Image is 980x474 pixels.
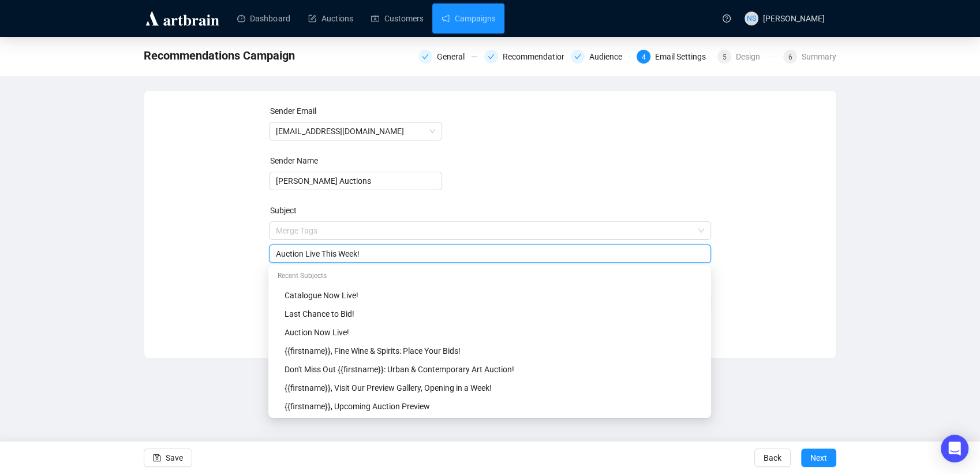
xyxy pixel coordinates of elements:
div: {{firstname}}, Upcoming Auction Preview [271,397,709,416]
div: Catalogue Now Live! [285,289,702,302]
div: {{firstname}}, Visit Our Preview Gallery, Opening in a Week! [271,379,709,397]
span: Next [810,442,827,474]
div: Open Intercom Messenger [941,435,968,462]
div: Don't Miss Out {{firstname}}: Urban & Contemporary Art Auction! [285,363,702,376]
span: check [574,53,581,60]
div: Recommendations [484,50,564,64]
span: Recommendations Campaign [144,46,295,65]
img: logo [144,9,221,28]
span: 6 [788,53,792,61]
span: save [153,454,161,462]
div: 4Email Settings [637,50,710,64]
div: {{firstname}}, Visit Our Preview Gallery, Opening in a Week! [285,382,702,394]
span: check [488,53,495,60]
div: {{firstname}}, Fine Wine & Spirits: Place Your Bids! [271,342,709,360]
div: General [418,50,477,64]
div: {{firstname}}, Fine Wine & Spirits: Place Your Bids! [285,345,702,357]
span: info@tateward.com [276,123,435,140]
button: Back [754,449,791,467]
a: Customers [371,3,423,34]
span: 4 [642,53,646,61]
div: Last Chance to Bid! [285,308,702,320]
span: 5 [723,53,727,61]
div: Audience [589,50,629,64]
span: Save [166,442,183,474]
div: Catalogue Now Live! [271,286,709,305]
div: Auction Now Live! [285,326,702,339]
span: question-circle [723,14,731,23]
button: Save [144,449,192,467]
div: Don't Miss Out {{firstname}}: Urban & Contemporary Art Auction! [271,360,709,379]
div: Audience [571,50,630,64]
div: General [437,50,472,64]
div: Last Chance to Bid! [271,305,709,323]
span: check [422,53,429,60]
span: [PERSON_NAME] [763,14,825,23]
a: Dashboard [237,3,290,34]
span: NS [747,13,756,24]
button: Next [801,449,836,467]
div: 6Summary [783,50,836,64]
div: 5Design [717,50,776,64]
a: Campaigns [442,3,495,34]
div: Email Settings [655,50,713,64]
div: Recent Subjects [271,268,709,286]
div: {{firstname}}, Upcoming Auction Preview [285,400,702,413]
span: Back [764,442,781,474]
div: Recommendations [503,50,577,64]
div: Summary [802,50,836,64]
div: Auction Now Live! [271,323,709,342]
div: Design [736,50,767,64]
label: Sender Email [270,106,316,116]
label: Sender Name [270,156,318,165]
div: Subject [270,204,713,217]
a: Auctions [308,3,353,34]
